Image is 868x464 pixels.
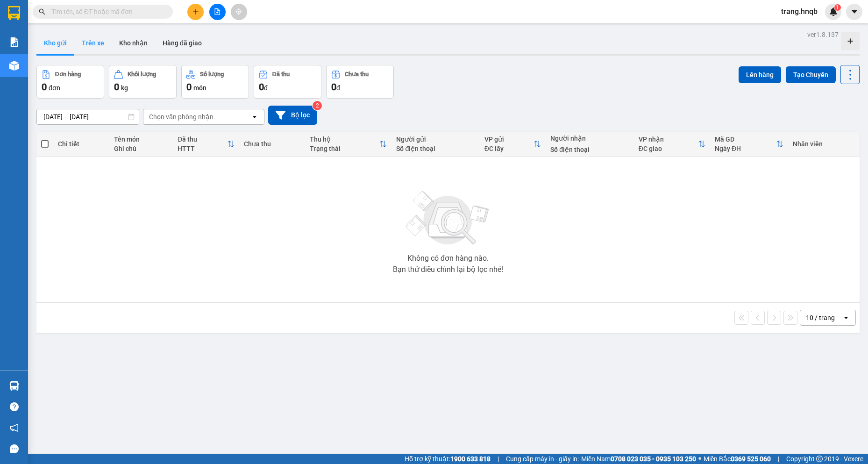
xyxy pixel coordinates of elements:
span: aim [235,8,242,15]
span: message [10,444,19,453]
span: Miền Bắc [704,454,771,464]
span: đơn [49,84,60,92]
input: Tìm tên, số ĐT hoặc mã đơn [51,7,162,17]
span: ⚪️ [698,457,701,461]
div: Trạng thái [310,145,379,152]
div: HTTT [178,145,227,152]
span: Miền Nam [581,454,696,464]
button: plus [187,4,204,20]
span: file-add [214,8,221,15]
button: Kho gửi [36,32,74,54]
sup: 2 [313,101,322,110]
th: Toggle SortBy [305,132,391,157]
span: | [778,454,779,464]
div: 10 / trang [806,313,835,322]
div: Nhân viên [793,140,855,148]
div: VP nhận [639,136,698,143]
span: Hỗ trợ kỹ thuật: [405,454,491,464]
div: Số lượng [200,71,224,78]
img: svg+xml;base64,PHN2ZyBjbGFzcz0ibGlzdC1wbHVnX19zdmciIHhtbG5zPSJodHRwOi8vd3d3LnczLm9yZy8yMDAwL3N2Zy... [401,186,495,251]
button: Trên xe [74,32,112,54]
span: kg [121,84,128,92]
button: Kho nhận [112,32,155,54]
span: notification [10,423,19,432]
div: ver 1.8.137 [807,29,839,40]
img: warehouse-icon [9,61,19,71]
div: Ngày ĐH [715,145,776,152]
th: Toggle SortBy [634,132,710,157]
div: Khối lượng [128,71,156,78]
div: Số điện thoại [396,145,475,152]
img: icon-new-feature [829,7,838,16]
div: Người gửi [396,136,475,143]
span: 0 [42,81,47,93]
strong: 0369 525 060 [731,455,771,463]
button: aim [231,4,247,20]
div: Tạo kho hàng mới [841,32,860,50]
input: Select a date range. [37,109,139,124]
div: Chọn văn phòng nhận [149,112,213,121]
button: Bộ lọc [268,106,317,125]
div: Đã thu [178,136,227,143]
div: Đã thu [272,71,290,78]
button: Đơn hàng0đơn [36,65,104,99]
div: Bạn thử điều chỉnh lại bộ lọc nhé! [393,266,503,273]
div: Đơn hàng [55,71,81,78]
span: 1 [836,4,839,11]
span: đ [336,84,340,92]
span: search [39,8,45,15]
button: Khối lượng0kg [109,65,177,99]
button: Hàng đã giao [155,32,209,54]
button: Đã thu0đ [254,65,321,99]
div: Số điện thoại [550,146,629,153]
div: ĐC lấy [484,145,534,152]
button: Tạo Chuyến [786,66,836,83]
div: ĐC giao [639,145,698,152]
button: caret-down [846,4,862,20]
th: Toggle SortBy [173,132,239,157]
span: 0 [331,81,336,93]
span: plus [192,8,199,15]
span: | [498,454,499,464]
span: Cung cấp máy in - giấy in: [506,454,579,464]
div: VP gửi [484,136,534,143]
span: trang.hnqb [774,6,825,17]
div: Không có đơn hàng nào. [407,255,489,262]
div: Tên món [114,136,168,143]
strong: 0708 023 035 - 0935 103 250 [611,455,696,463]
th: Toggle SortBy [710,132,788,157]
span: copyright [816,456,823,462]
div: Chi tiết [58,140,105,148]
img: logo-vxr [8,6,20,20]
svg: open [842,314,850,321]
span: đ [264,84,268,92]
span: caret-down [850,7,859,16]
button: Lên hàng [739,66,781,83]
div: Thu hộ [310,136,379,143]
button: Số lượng0món [181,65,249,99]
img: warehouse-icon [9,381,19,391]
th: Toggle SortBy [480,132,546,157]
div: Ghi chú [114,145,168,152]
div: Người nhận [550,135,629,142]
button: file-add [209,4,226,20]
span: món [193,84,206,92]
div: Chưa thu [244,140,301,148]
span: 0 [114,81,119,93]
div: Mã GD [715,136,776,143]
button: Chưa thu0đ [326,65,394,99]
svg: open [251,113,258,121]
span: 0 [259,81,264,93]
img: solution-icon [9,37,19,47]
sup: 1 [834,4,841,11]
strong: 1900 633 818 [450,455,491,463]
div: Chưa thu [345,71,369,78]
span: 0 [186,81,192,93]
span: question-circle [10,402,19,411]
